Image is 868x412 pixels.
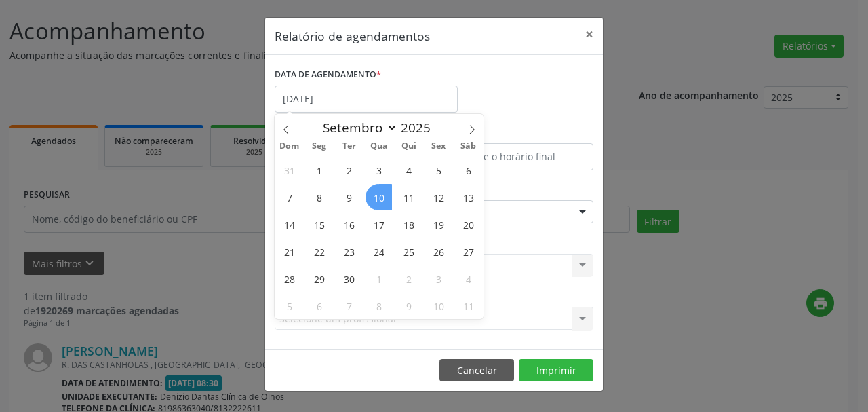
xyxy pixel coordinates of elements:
span: Qua [364,142,394,151]
span: Setembro 18, 2025 [395,211,422,238]
span: Qui [394,142,424,151]
span: Setembro 13, 2025 [455,184,481,210]
span: Outubro 1, 2025 [366,265,392,292]
span: Outubro 4, 2025 [455,265,481,292]
span: Sex [424,142,454,151]
span: Setembro 14, 2025 [276,211,302,238]
span: Setembro 5, 2025 [425,157,452,183]
span: Ter [334,142,364,151]
span: Setembro 26, 2025 [425,238,452,265]
span: Setembro 9, 2025 [336,184,362,210]
span: Outubro 8, 2025 [366,293,392,319]
span: Seg [304,142,334,151]
span: Setembro 3, 2025 [366,157,392,183]
span: Outubro 7, 2025 [336,293,362,319]
span: Setembro 4, 2025 [395,157,422,183]
span: Outubro 9, 2025 [395,293,422,319]
input: Selecione o horário final [437,143,593,170]
span: Setembro 11, 2025 [395,184,422,210]
input: Selecione uma data ou intervalo [275,86,458,113]
span: Setembro 23, 2025 [336,238,362,265]
span: Setembro 12, 2025 [425,184,452,210]
span: Setembro 8, 2025 [306,184,332,210]
span: Setembro 29, 2025 [306,265,332,292]
select: Month [316,118,397,137]
span: Outubro 10, 2025 [425,293,452,319]
span: Setembro 15, 2025 [306,211,332,238]
span: Setembro 25, 2025 [395,238,422,265]
span: Outubro 6, 2025 [306,293,332,319]
span: Sáb [454,142,484,151]
input: Year [397,119,442,136]
span: Dom [275,142,304,151]
span: Setembro 17, 2025 [366,211,392,238]
span: Outubro 2, 2025 [395,265,422,292]
span: Setembro 21, 2025 [276,238,302,265]
span: Outubro 11, 2025 [455,293,481,319]
span: Setembro 30, 2025 [336,265,362,292]
label: ATÉ [437,122,593,143]
span: Setembro 2, 2025 [336,157,362,183]
span: Setembro 1, 2025 [306,157,332,183]
span: Setembro 7, 2025 [276,184,302,210]
span: Setembro 22, 2025 [306,238,332,265]
span: Setembro 6, 2025 [455,157,481,183]
label: DATA DE AGENDAMENTO [275,64,381,86]
span: Setembro 27, 2025 [455,238,481,265]
span: Outubro 5, 2025 [276,293,302,319]
h5: Relatório de agendamentos [275,27,430,45]
button: Imprimir [519,359,593,382]
span: Setembro 28, 2025 [276,265,302,292]
span: Outubro 3, 2025 [425,265,452,292]
button: Close [576,18,603,51]
span: Setembro 20, 2025 [455,211,481,238]
span: Agosto 31, 2025 [276,157,302,183]
span: Setembro 24, 2025 [366,238,392,265]
span: Setembro 10, 2025 [366,184,392,210]
span: Setembro 16, 2025 [336,211,362,238]
span: Setembro 19, 2025 [425,211,452,238]
button: Cancelar [439,359,514,382]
